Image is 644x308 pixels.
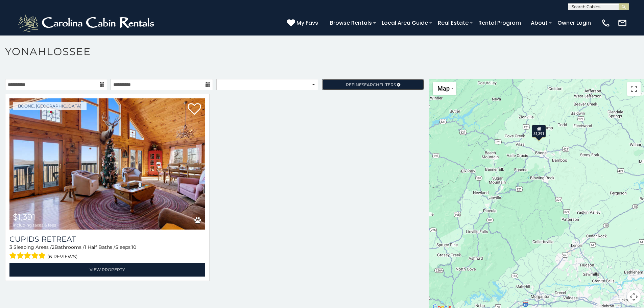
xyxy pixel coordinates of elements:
[9,98,205,230] img: Cupids Retreat
[132,244,136,250] span: 10
[17,13,157,33] img: White-1-2.png
[362,82,379,87] span: Search
[327,17,375,29] a: Browse Rentals
[9,244,12,250] span: 3
[554,17,594,29] a: Owner Login
[532,124,546,137] div: $1,391
[618,18,627,28] img: mail-regular-white.png
[52,244,54,250] span: 2
[433,82,456,95] button: Change map style
[346,82,396,87] span: Refine Filters
[13,212,35,222] span: $1,391
[296,19,318,27] span: My Favs
[527,17,551,29] a: About
[9,98,205,230] a: Cupids Retreat $1,391 including taxes & fees
[13,223,56,227] span: including taxes & fees
[9,235,205,244] a: Cupids Retreat
[322,79,424,90] a: RefineSearchFilters
[9,263,205,277] a: View Property
[437,85,450,92] span: Map
[601,18,611,28] img: phone-regular-white.png
[627,82,641,96] button: Toggle fullscreen view
[188,102,201,117] a: Add to favorites
[13,102,87,110] a: Boone, [GEOGRAPHIC_DATA]
[475,17,524,29] a: Rental Program
[378,17,431,29] a: Local Area Guide
[9,244,205,261] div: Sleeping Areas / Bathrooms / Sleeps:
[47,252,78,261] span: (6 reviews)
[85,244,115,250] span: 1 Half Baths /
[434,17,472,29] a: Real Estate
[287,19,320,27] a: My Favs
[627,290,641,304] button: Map camera controls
